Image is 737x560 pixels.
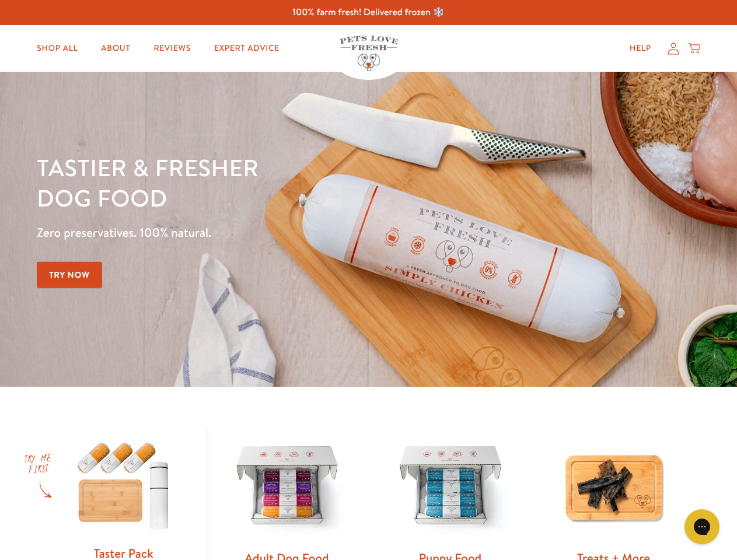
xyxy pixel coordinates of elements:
[620,37,661,60] a: Help
[37,152,479,213] h1: Tastier & fresher dog food
[205,37,289,60] a: Expert Advice
[340,36,398,71] img: Pets Love Fresh
[679,505,725,548] iframe: Gorgias live chat messenger
[37,262,102,288] a: Try Now
[27,37,87,60] a: Shop All
[92,37,139,60] a: About
[144,37,200,60] a: Reviews
[37,222,479,243] p: Zero preservatives. 100% natural.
